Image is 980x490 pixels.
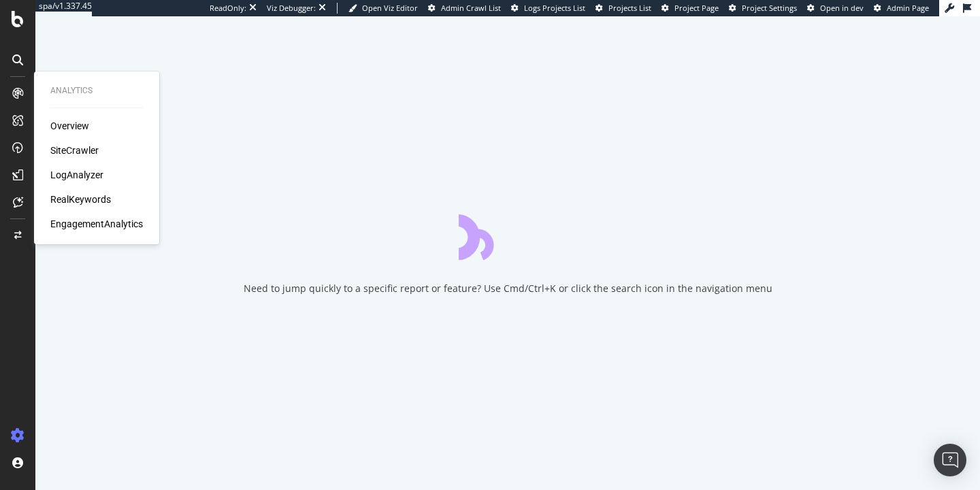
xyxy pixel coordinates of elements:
[595,3,651,14] a: Projects List
[459,211,557,260] div: animation
[50,168,103,182] a: LogAnalyzer
[511,3,585,14] a: Logs Projects List
[524,3,585,13] span: Logs Projects List
[674,3,719,13] span: Project Page
[820,3,864,13] span: Open in dev
[267,3,316,14] div: Viz Debugger:
[50,144,99,157] a: SiteCrawler
[50,119,89,133] a: Overview
[348,3,418,14] a: Open Viz Editor
[874,3,929,14] a: Admin Page
[661,3,719,14] a: Project Page
[441,3,501,13] span: Admin Crawl List
[729,3,797,14] a: Project Settings
[50,217,143,231] a: EngagementAnalytics
[934,444,966,476] div: Open Intercom Messenger
[428,3,501,14] a: Admin Crawl List
[50,193,111,206] a: RealKeywords
[50,85,143,97] div: Analytics
[362,3,418,13] span: Open Viz Editor
[807,3,864,14] a: Open in dev
[887,3,929,13] span: Admin Page
[742,3,797,13] span: Project Settings
[608,3,651,13] span: Projects List
[210,3,246,14] div: ReadOnly:
[244,282,772,295] div: Need to jump quickly to a specific report or feature? Use Cmd/Ctrl+K or click the search icon in ...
